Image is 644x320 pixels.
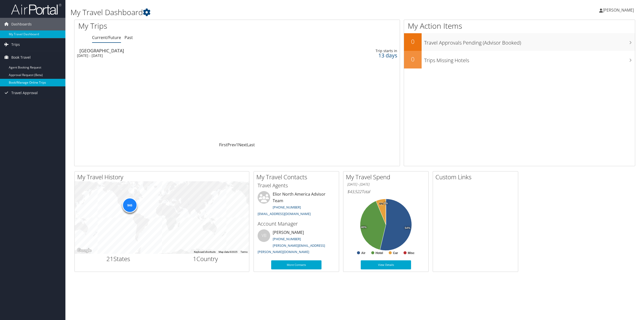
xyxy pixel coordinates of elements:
[361,251,366,255] text: Air
[599,3,639,18] a: [PERSON_NAME]
[227,142,236,148] a: Prev
[219,142,227,148] a: First
[361,226,367,229] tspan: 40%
[376,251,383,255] text: Hotel
[424,54,635,64] h3: Trips Missing Hotels
[258,211,311,216] a: [EMAIL_ADDRESS][DOMAIN_NAME]
[255,229,338,256] li: [PERSON_NAME]
[11,3,61,15] img: airportal-logo.png
[238,142,247,148] a: Next
[79,48,280,53] div: [GEOGRAPHIC_DATA]
[219,251,237,253] span: Map data ©2025
[361,260,411,269] a: View Details
[247,142,255,148] a: Last
[324,53,397,58] div: 13 days
[76,247,93,254] a: Open this area in Google Maps (opens a new window)
[347,182,425,187] h6: [DATE] - [DATE]
[404,55,422,63] h2: 0
[404,37,422,46] h2: 0
[92,35,121,40] a: Current/Future
[76,247,93,254] img: Google
[258,229,270,242] div: VB
[408,251,415,255] text: Misc
[347,189,425,194] h6: Total
[393,251,398,255] text: Car
[11,18,32,30] span: Dashboards
[78,255,158,263] h2: States
[258,220,335,227] h3: Account Manager
[193,255,196,263] span: 1
[424,37,635,46] h3: Travel Approvals Pending (Advisor Booked)
[384,202,388,205] tspan: 0%
[258,182,335,189] h3: Travel Agents
[405,227,410,230] tspan: 54%
[11,38,20,51] span: Trips
[166,255,246,263] h2: Country
[346,173,428,181] h2: My Travel Spend
[324,49,397,53] div: Trip starts in
[240,251,248,253] a: Terms (opens in new tab)
[106,255,113,263] span: 21
[603,7,634,13] span: [PERSON_NAME]
[379,202,383,205] tspan: 6%
[404,21,635,31] h1: My Action Items
[273,205,301,209] a: [PHONE_NUMBER]
[347,189,361,194] span: $43,522
[77,173,249,181] h2: My Travel History
[122,198,137,213] div: 946
[125,35,133,40] a: Past
[11,51,31,64] span: Book Travel
[236,142,238,148] a: 1
[404,33,635,51] a: 0Travel Approvals Pending (Advisor Booked)
[78,21,260,31] h1: My Trips
[273,237,301,241] a: [PHONE_NUMBER]
[271,260,321,269] a: More Contacts
[256,173,339,181] h2: My Travel Contacts
[11,87,38,99] span: Travel Approval
[258,243,325,254] a: [PERSON_NAME][EMAIL_ADDRESS][PERSON_NAME][DOMAIN_NAME]
[435,173,518,181] h2: Custom Links
[194,250,216,254] button: Keyboard shortcuts
[77,53,277,58] div: [DATE] - [DATE]
[404,51,635,68] a: 0Trips Missing Hotels
[70,7,450,18] h1: My Travel Dashboard
[255,191,338,218] li: Elior North America Advisor Team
